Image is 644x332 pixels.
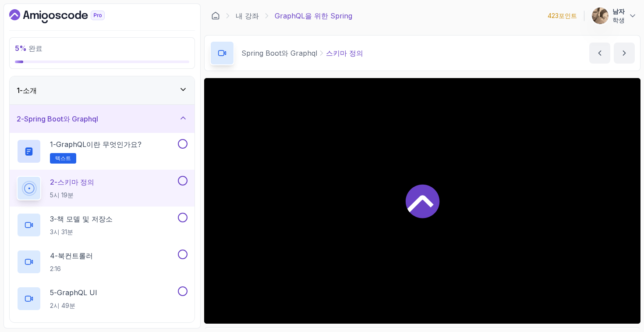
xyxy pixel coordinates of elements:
a: 내 강좌 [236,11,259,21]
font: 2 [17,114,21,123]
font: 5시 19분 [50,191,74,199]
button: 3-책 모델 및 저장소3시 31분 [17,213,188,237]
font: GraphQL을 위한 Spring [275,11,352,20]
font: - [54,214,57,223]
font: 스키마 정의 [57,178,94,186]
button: 1-GraphQL이란 무엇인가요?텍스트 [17,139,188,164]
font: 스키마 정의 [326,49,363,57]
font: - [55,251,58,260]
font: 2 [50,178,54,186]
font: 3시 31분 [50,228,73,236]
button: 사용자 프로필 이미지남자학생 [591,7,637,25]
button: 4-북컨트롤러2:16 [17,250,188,274]
font: 내 강좌 [236,11,259,20]
font: GraphQL UI [57,288,97,297]
font: 북컨트롤러 [58,251,93,260]
button: 이전 콘텐츠 [589,43,610,64]
font: % [19,44,27,53]
font: 423 [548,12,559,19]
font: Spring Boot와 Graphql [24,114,98,123]
a: 계기반 [211,11,220,20]
font: GraphQL이란 무엇인가요? [56,140,142,149]
button: 5-GraphQL UI2시 49분 [17,286,188,311]
font: - [21,114,24,123]
font: 텍스트 [55,155,71,161]
button: 2-스키마 정의5시 19분 [17,176,188,200]
font: 3 [50,214,54,223]
font: 2:16 [50,265,61,272]
button: 1-소개 [10,76,195,104]
font: - [54,288,57,297]
font: 포인트 [559,12,577,19]
font: - [54,178,57,186]
font: - [20,86,23,95]
font: 책 모델 및 저장소 [57,214,113,223]
font: 5 [50,288,54,297]
font: Spring Boot와 Graphql [241,49,317,57]
font: 1 [17,86,20,95]
button: 2-Spring Boot와 Graphql [10,105,195,133]
font: 완료 [28,44,42,53]
font: 소개 [23,86,37,95]
font: - [53,140,56,149]
font: 2시 49분 [50,302,75,309]
font: 남자 [612,7,625,15]
button: 다음 콘텐츠 [614,43,635,64]
font: 5 [15,44,19,53]
a: 계기반 [9,9,125,23]
font: 학생 [612,16,625,24]
font: 4 [50,251,55,260]
img: 사용자 프로필 이미지 [592,7,609,24]
font: 1 [50,140,53,149]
